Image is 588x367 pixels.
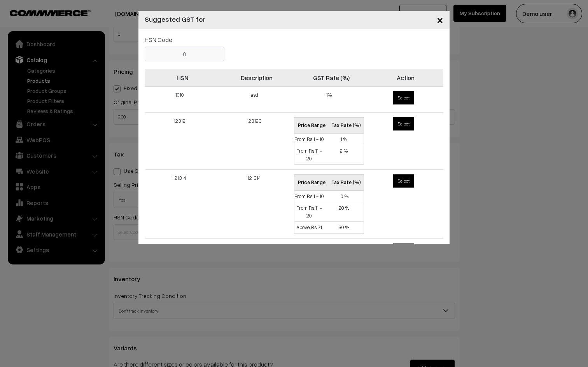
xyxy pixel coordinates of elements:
[145,14,205,24] h5: Suggested GST for
[369,69,443,87] th: Action
[294,202,329,222] td: From Rs 11 - 20
[145,87,220,113] td: 1010
[219,69,294,87] th: Description
[294,133,329,145] td: From Rs 1 - 10
[329,145,364,165] td: 2 %
[393,117,414,130] span: Select
[219,87,294,113] td: asd
[145,69,220,87] th: HSN
[294,190,329,202] td: From Rs 1 - 10
[219,170,294,239] td: 121314
[219,238,294,264] td: test
[145,238,220,264] td: 62081910
[145,170,220,239] td: 121314
[294,175,329,191] th: Price Range
[294,145,329,165] td: From Rs 11 - 20
[219,113,294,170] td: 123123
[294,222,329,234] td: Above Rs 21
[145,35,172,44] label: HSN Code
[329,133,364,145] td: 1 %
[329,175,364,191] th: Tax Rate (%)
[329,202,364,222] td: 20 %
[294,87,369,113] td: 1%
[329,190,364,202] td: 10 %
[393,244,414,257] span: Select
[329,222,364,234] td: 30 %
[329,118,364,134] th: Tax Rate (%)
[393,91,414,104] span: Select
[393,174,414,188] span: Select
[430,8,450,32] button: Close
[294,238,369,264] td: 10%
[437,12,443,27] span: ×
[145,113,220,170] td: 12312
[294,118,329,134] th: Price Range
[294,69,369,87] th: GST Rate (%)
